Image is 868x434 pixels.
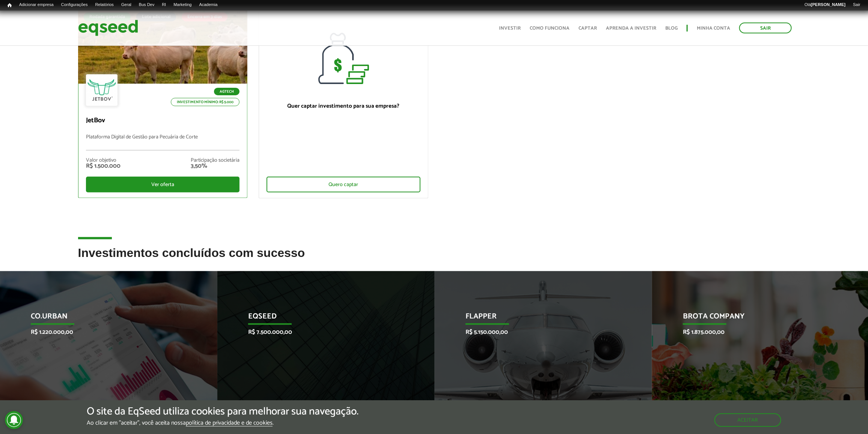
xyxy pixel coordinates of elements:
p: Flapper [466,312,610,325]
a: Configurações [57,2,92,8]
p: Brota Company [683,312,827,325]
a: Adicionar empresa [15,2,57,8]
a: Aprenda a investir [606,26,656,31]
a: Captar [579,26,597,31]
a: Sair [739,23,792,33]
a: Início [4,2,15,9]
p: R$ 1.875.000,00 [683,329,827,336]
a: Olá[PERSON_NAME] [801,2,849,8]
p: Plataforma Digital de Gestão para Pecuária de Corte [86,134,240,150]
a: Sair [849,2,864,8]
p: Co.Urban [31,312,175,325]
div: 3,50% [191,163,240,169]
a: RI [158,2,170,8]
strong: [PERSON_NAME] [811,2,845,7]
div: Ver oferta [86,177,240,192]
a: Relatórios [91,2,117,8]
button: Aceitar [714,413,781,427]
p: Quer captar investimento para sua empresa? [267,103,420,110]
p: JetBov [86,117,240,125]
p: Investimento mínimo: R$ 5.000 [171,98,240,106]
a: Investir [499,26,521,31]
div: Valor objetivo [86,158,121,163]
a: Academia [196,2,222,8]
a: Minha conta [697,26,730,31]
h5: O site da EqSeed utiliza cookies para melhorar sua navegação. [87,406,359,417]
a: Geral [118,2,135,8]
div: R$ 1.500.000 [86,163,121,169]
img: EqSeed [78,18,138,38]
a: Marketing [170,2,195,8]
p: R$ 7.500.000,00 [248,329,392,336]
a: Bus Dev [135,2,158,8]
span: Início [8,3,12,8]
a: Quer captar investimento para sua empresa? Quero captar [259,7,428,198]
a: Rodada garantida Lote adicional Encerra em 3 dias Agtech Investimento mínimo: R$ 5.000 JetBov Pla... [78,7,248,198]
p: R$ 1.220.000,00 [31,329,175,336]
a: Como funciona [530,26,570,31]
div: Quero captar [267,177,420,192]
p: EqSeed [248,312,392,325]
p: Agtech [214,88,240,95]
h2: Investimentos concluídos com sucesso [78,246,790,271]
p: R$ 5.150.000,00 [466,329,610,336]
a: política de privacidade e de cookies [186,420,273,426]
div: Participação societária [191,158,240,163]
a: Blog [665,26,678,31]
p: Ao clicar em "aceitar", você aceita nossa . [87,419,359,426]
